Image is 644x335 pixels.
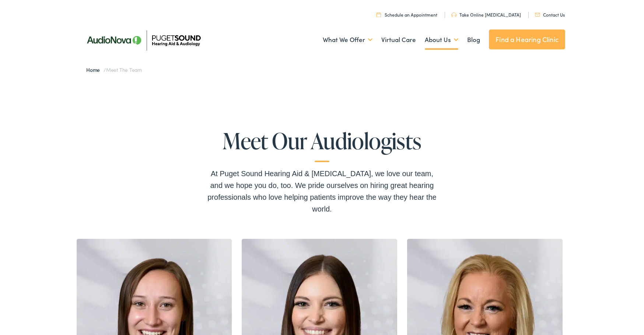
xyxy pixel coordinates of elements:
a: Take Online [MEDICAL_DATA] [451,11,521,18]
a: Virtual Care [381,26,416,53]
h1: Meet Our Audiologists [204,129,440,162]
a: Schedule an Appointment [377,11,437,18]
img: utility icon [451,13,456,17]
a: What We Offer [323,26,372,53]
img: utility icon [535,13,540,17]
span: / [86,66,142,73]
img: utility icon [377,12,381,17]
a: Home [86,66,104,73]
span: Meet the Team [106,66,142,73]
a: Blog [467,26,480,53]
a: About Us [425,26,458,53]
div: At Puget Sound Hearing Aid & [MEDICAL_DATA], we love our team, and we hope you do, too. We pride ... [204,168,440,215]
a: Find a Hearing Clinic [489,29,565,49]
a: Contact Us [535,11,565,18]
